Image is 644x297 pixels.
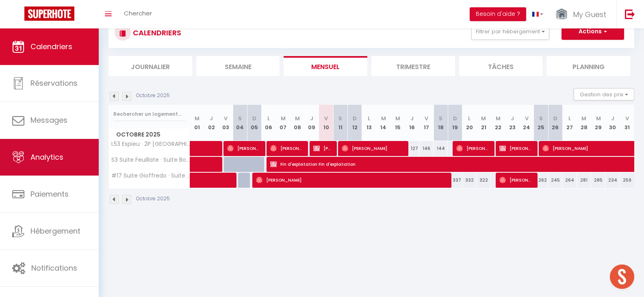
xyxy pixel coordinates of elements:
abbr: D [353,115,357,122]
th: 18 [434,105,448,141]
button: Gestion des prix [574,88,634,100]
span: [PERSON_NAME] [313,141,332,156]
th: 21 [477,105,491,141]
th: 03 [219,105,233,141]
th: 07 [276,105,290,141]
abbr: V [625,115,629,122]
span: Messages [30,115,67,125]
abbr: L [267,115,270,122]
abbr: V [525,115,529,122]
th: 13 [362,105,376,141]
th: 31 [620,105,634,141]
img: ... [555,7,568,22]
li: Semaine [196,56,280,76]
abbr: L [468,115,471,122]
th: 24 [520,105,534,141]
div: 281 [577,173,591,188]
div: 144 [434,141,448,156]
abbr: L [368,115,370,122]
abbr: S [238,115,242,122]
abbr: M [496,115,501,122]
abbr: V [324,115,328,122]
button: Besoin d'aide ? [470,7,526,21]
th: 25 [534,105,548,141]
abbr: J [210,115,213,122]
li: Mensuel [284,56,367,76]
th: 15 [390,105,405,141]
span: [PERSON_NAME] [342,141,403,156]
abbr: J [310,115,313,122]
abbr: J [611,115,614,122]
div: 146 [419,141,434,156]
th: 27 [562,105,577,141]
input: Rechercher un logement... [113,107,185,121]
span: [PERSON_NAME] [227,141,260,156]
th: 20 [462,105,477,141]
span: Réservations [30,78,78,88]
p: Octobre 2025 [136,92,170,100]
th: 16 [405,105,419,141]
span: [PERSON_NAME] [456,141,490,156]
th: 28 [577,105,591,141]
th: 22 [491,105,505,141]
div: 337 [448,173,462,188]
th: 14 [376,105,390,141]
abbr: M [295,115,300,122]
div: 264 [562,173,577,188]
abbr: M [395,115,400,122]
abbr: M [381,115,386,122]
span: L53 Espieu · 2P [GEOGRAPHIC_DATA], [GEOGRAPHIC_DATA]/Terrasse & CLIM [110,141,191,147]
span: #17 Suite Gioffredo · Suite élégante 3 chbres clim 5mins Vieux Nice/Port [110,173,191,179]
th: 05 [247,105,262,141]
span: [PERSON_NAME] [270,141,304,156]
div: 234 [605,173,620,188]
abbr: S [338,115,342,122]
div: 322 [477,173,491,188]
th: 09 [305,105,319,141]
th: 30 [605,105,620,141]
div: 262 [534,173,548,188]
abbr: M [596,115,601,122]
th: 06 [262,105,276,141]
span: S3 Suite Feuillate · Suite Bonaparte 5 min du Vieux Nice/Balcon & Clim [110,157,191,163]
li: Journalier [108,56,192,76]
span: Chercher [124,9,152,17]
div: 127 [405,141,419,156]
th: 08 [290,105,304,141]
th: 01 [190,105,204,141]
abbr: J [410,115,414,122]
span: Hébergement [30,226,80,236]
th: 29 [591,105,605,141]
th: 26 [548,105,562,141]
th: 12 [347,105,362,141]
abbr: M [581,115,586,122]
abbr: S [439,115,442,122]
span: [PERSON_NAME] [499,172,533,188]
li: Planning [546,56,630,76]
div: 245 [548,173,562,188]
span: Calendriers [30,41,72,52]
th: 02 [204,105,219,141]
span: [PERSON_NAME] [256,172,446,188]
th: 04 [233,105,247,141]
abbr: V [224,115,228,122]
li: Trimestre [371,56,455,76]
img: logout [625,9,635,19]
div: 259 [620,173,634,188]
abbr: V [425,115,428,122]
th: 19 [448,105,462,141]
abbr: M [195,115,199,122]
abbr: D [553,115,557,122]
div: 285 [591,173,605,188]
img: Super Booking [24,7,74,21]
th: 10 [319,105,333,141]
span: Octobre 2025 [109,129,190,141]
span: [PERSON_NAME] [499,141,533,156]
button: Actions [562,24,624,40]
abbr: J [511,115,514,122]
th: 23 [505,105,519,141]
button: Filtrer par hébergement [471,24,549,40]
p: Octobre 2025 [136,195,170,203]
abbr: D [453,115,457,122]
span: Analytics [30,152,63,162]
